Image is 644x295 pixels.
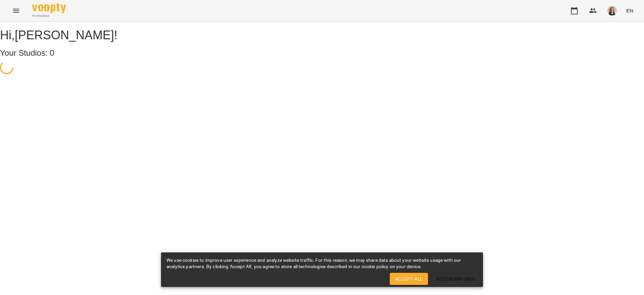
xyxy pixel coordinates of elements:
img: Voopty Logo [32,3,66,13]
img: e463ab4db9d2a11d631212325630ef6a.jpeg [607,6,617,15]
span: EN [626,7,633,14]
button: EN [624,4,636,17]
span: 0 [50,48,54,57]
button: Menu [8,3,24,19]
span: For Business [32,14,66,18]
